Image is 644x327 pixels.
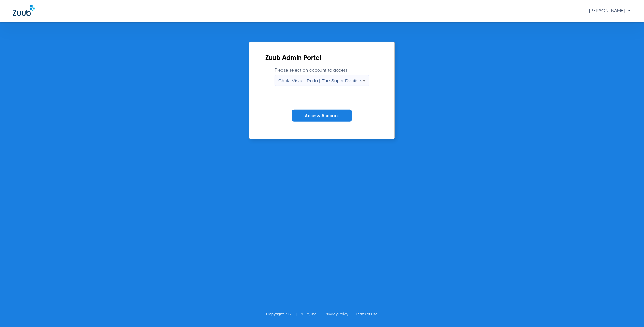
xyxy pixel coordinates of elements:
[13,5,35,16] img: Zuub Logo
[356,312,378,316] a: Terms of Use
[325,312,349,316] a: Privacy Policy
[305,113,339,118] span: Access Account
[589,9,631,13] span: [PERSON_NAME]
[278,78,362,83] span: Chula Vista - Pedo | The Super Dentists
[265,55,378,61] h2: Zuub Admin Portal
[292,110,352,122] button: Access Account
[612,297,644,327] iframe: Chat Widget
[266,311,301,317] li: Copyright 2025
[275,67,369,86] label: Please select an account to access
[301,311,325,317] li: Zuub, Inc.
